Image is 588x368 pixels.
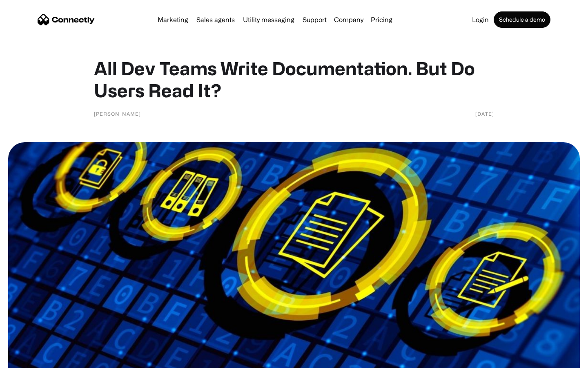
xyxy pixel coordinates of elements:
[193,16,238,23] a: Sales agents
[16,354,49,365] ul: Language list
[299,16,330,23] a: Support
[94,57,494,101] h1: All Dev Teams Write Documentation. But Do Users Read It?
[240,16,298,23] a: Utility messaging
[475,110,494,118] div: [DATE]
[154,16,192,23] a: Marketing
[494,11,550,28] a: Schedule a demo
[469,16,492,23] a: Login
[367,16,396,23] a: Pricing
[334,14,363,25] div: Company
[8,354,49,365] aside: Language selected: English
[94,110,141,118] div: [PERSON_NAME]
